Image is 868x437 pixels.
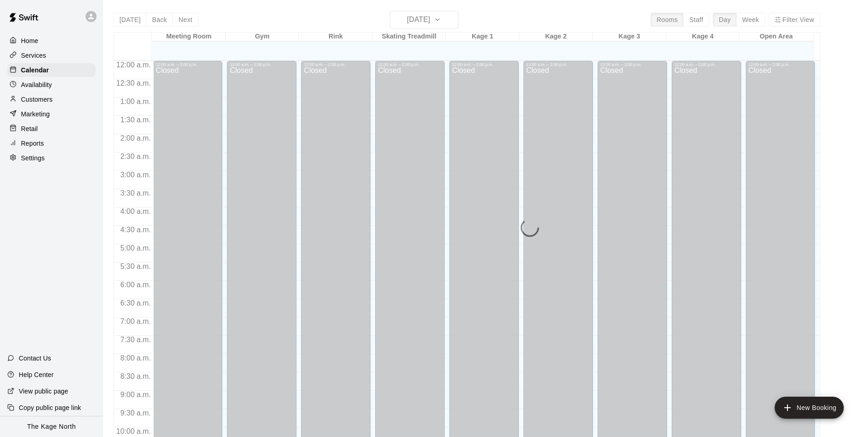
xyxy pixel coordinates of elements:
p: Calendar [21,66,49,75]
div: Rink [299,33,372,41]
span: 6:30 a.m. [118,299,153,307]
div: 12:00 a.m. – 2:00 p.m. [749,62,813,67]
a: Marketing [7,107,96,121]
span: 3:30 a.m. [118,189,153,197]
div: 12:00 a.m. – 2:00 p.m. [526,62,590,67]
p: Customers [21,95,53,104]
p: Marketing [21,109,50,119]
button: add [775,397,844,419]
span: 12:00 a.m. [114,61,153,69]
span: 5:00 a.m. [118,244,153,252]
span: 6:00 a.m. [118,281,153,289]
div: Kage 3 [593,33,666,41]
p: Retail [21,124,38,133]
span: 1:00 a.m. [118,98,153,105]
div: 12:00 a.m. – 2:00 p.m. [674,62,739,67]
span: 8:00 a.m. [118,354,153,362]
a: Reports [7,137,96,150]
p: Availability [21,80,52,89]
div: Gym [226,33,299,41]
div: 12:00 a.m. – 2:00 p.m. [378,62,442,67]
a: Availability [7,78,96,92]
div: 12:00 a.m. – 2:00 p.m. [304,62,368,67]
div: Kage 4 [666,33,739,41]
div: Kage 1 [446,33,519,41]
div: 12:00 a.m. – 2:00 p.m. [600,62,664,67]
p: Settings [21,153,45,163]
div: Open Area [739,33,813,41]
span: 3:00 a.m. [118,171,153,179]
div: Kage 2 [519,33,593,41]
div: Skating Treadmill [372,33,446,41]
a: Settings [7,151,96,165]
span: 7:30 a.m. [118,336,153,344]
span: 10:00 a.m. [114,427,153,435]
span: 8:30 a.m. [118,372,153,380]
span: 1:30 a.m. [118,116,153,124]
a: Customers [7,93,96,106]
p: Reports [21,139,44,148]
div: 12:00 a.m. – 2:00 p.m. [230,62,294,67]
a: Home [7,34,96,48]
p: Contact Us [19,354,51,363]
span: 4:00 a.m. [118,208,153,215]
p: View public page [19,387,68,396]
p: Home [21,36,38,45]
p: Help Center [19,370,54,379]
span: 5:30 a.m. [118,262,153,270]
div: Meeting Room [152,33,225,41]
span: 12:30 a.m. [114,79,153,87]
span: 9:30 a.m. [118,409,153,417]
div: 12:00 a.m. – 2:00 p.m. [452,62,516,67]
span: 9:00 a.m. [118,391,153,399]
span: 2:00 a.m. [118,134,153,142]
p: Copy public page link [19,403,81,412]
p: The Kage North [27,422,76,432]
a: Retail [7,122,96,136]
span: 7:00 a.m. [118,317,153,325]
a: Calendar [7,63,96,77]
span: 2:30 a.m. [118,153,153,160]
a: Services [7,49,96,62]
p: Services [21,51,46,60]
span: 4:30 a.m. [118,226,153,234]
div: 12:00 a.m. – 2:00 p.m. [156,62,220,67]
